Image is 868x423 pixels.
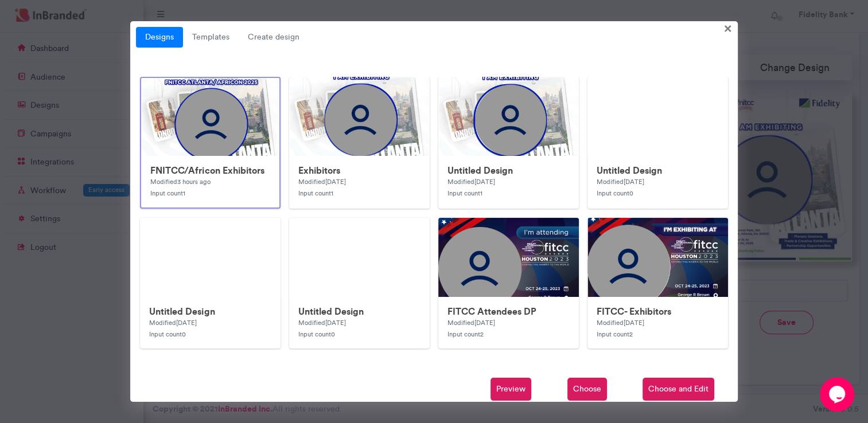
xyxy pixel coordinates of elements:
small: Input count 0 [298,330,335,338]
span: Create design [239,27,309,48]
small: Modified [DATE] [447,319,495,327]
a: Designs [136,27,183,48]
small: Input count 2 [447,330,484,338]
span: Choose and Edit [643,378,714,401]
iframe: chat widget [820,377,857,412]
h6: Untitled Design [149,306,271,317]
h6: Exhibitors [298,165,421,176]
small: Modified [DATE] [447,178,495,186]
small: Input count 1 [298,189,333,197]
small: Modified [DATE] [149,319,197,327]
a: Templates [183,27,239,48]
small: Input count 1 [447,189,482,197]
h6: FNITCC/Africon Exhibitors [150,165,270,176]
small: Modified 3 hours ago [150,178,210,186]
small: Input count 2 [597,330,633,338]
small: Modified [DATE] [298,319,346,327]
h6: Untitled Design [447,165,570,176]
h6: FITCC- Exhibitors [597,306,719,317]
span: Preview [491,378,531,401]
small: Modified [DATE] [597,178,644,186]
small: Input count 0 [597,189,633,197]
span: × [723,19,731,37]
small: Input count 1 [150,189,185,197]
span: Choose [567,378,607,401]
small: Modified [DATE] [597,319,644,327]
h6: FITCC Attendees DP [447,306,570,317]
h6: Untitled Design [597,165,719,176]
small: Input count 0 [149,330,186,338]
small: Modified [DATE] [298,178,346,186]
h6: Untitled Design [298,306,421,317]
